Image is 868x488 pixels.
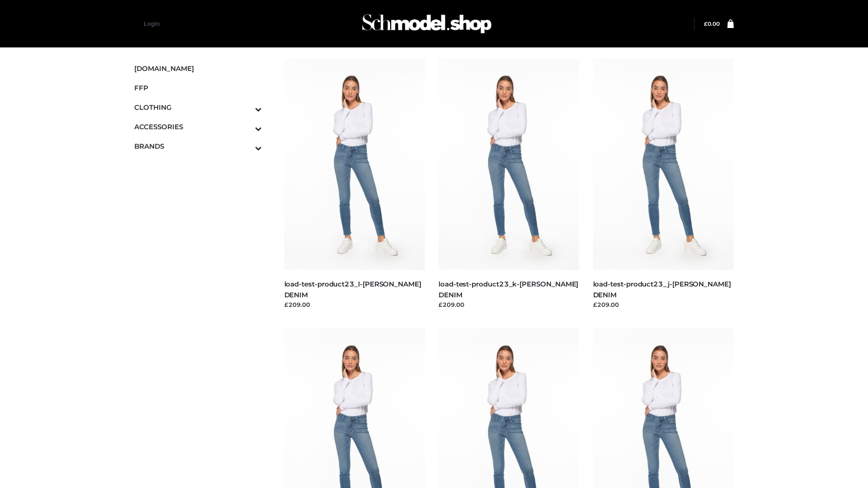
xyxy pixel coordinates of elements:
a: load-test-product23_l-[PERSON_NAME] DENIM [284,280,421,299]
span: BRANDS [134,141,262,151]
img: Schmodel Admin 964 [359,6,495,42]
div: £209.00 [439,300,580,309]
a: [DOMAIN_NAME] [134,59,262,78]
bdi: 0.00 [704,20,720,27]
div: £209.00 [593,300,734,309]
a: ACCESSORIESToggle Submenu [134,117,262,136]
span: ACCESSORIES [134,122,262,132]
button: Toggle Submenu [230,117,262,136]
span: FFP [134,83,262,93]
span: £ [704,20,708,27]
a: £0.00 [704,20,720,27]
a: load-test-product23_k-[PERSON_NAME] DENIM [439,280,578,299]
span: [DOMAIN_NAME] [134,63,262,74]
a: Login [144,20,160,27]
button: Toggle Submenu [230,136,262,156]
button: Toggle Submenu [230,98,262,117]
span: CLOTHING [134,102,262,113]
div: £209.00 [284,300,425,309]
a: BRANDSToggle Submenu [134,136,262,156]
a: FFP [134,78,262,98]
a: load-test-product23_j-[PERSON_NAME] DENIM [593,280,731,299]
a: CLOTHINGToggle Submenu [134,98,262,117]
